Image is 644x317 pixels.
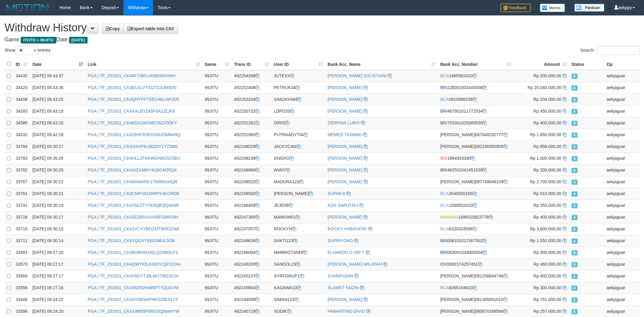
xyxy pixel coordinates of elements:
[440,309,475,314] span: [PERSON_NAME]
[271,94,325,105] td: SANJAYA84
[438,94,513,105] td: 0810986239
[604,94,639,105] td: aekjaguar
[572,203,578,208] span: Approved - Marked by aekjaguar
[271,200,325,211] td: JEJE06
[30,82,85,94] td: [DATE] 09:43:36
[604,282,639,294] td: aekjaguar
[574,4,604,12] img: panduan.png
[572,262,578,267] span: Approved - Marked by aekjaguar
[572,250,578,255] span: Approved - Marked by aekjaguar
[13,247,30,258] td: 33581
[202,247,232,258] td: 99JITU
[202,223,232,235] td: 99JITU
[604,82,639,94] td: aekjaguar
[102,24,124,34] a: Copy
[572,297,578,303] span: Approved - Marked by aekjaguar
[438,211,513,223] td: 1490015823778
[232,82,271,94] td: 492252408
[533,73,561,78] span: Rp 200.000,00
[530,238,561,243] span: Rp 1.550.000,00
[572,274,578,279] span: Approved - Marked by aekjaguar
[533,203,561,208] span: Rp 350.000,00
[572,97,578,102] span: Approved - Marked by aekjaguar
[572,286,578,291] span: Approved - Marked by aekjaguar
[232,282,271,294] td: 492245654
[440,285,449,290] span: BCA
[604,223,639,235] td: aekjaguar
[232,141,271,152] td: 492248029
[328,215,362,219] a: [PERSON_NAME]
[572,156,578,161] span: Approved - Marked by aekjaguar
[271,164,325,176] td: ANNY
[328,226,367,231] a: ROCKY HABAYATRI
[604,58,639,70] th: Op
[13,70,30,82] td: 34432
[232,188,271,200] td: 492248592
[232,117,271,129] td: 492251281
[30,117,85,129] td: [DATE] 09:43:16
[604,247,639,258] td: aekjaguar
[604,105,639,117] td: aekjaguar
[271,211,325,223] td: MANIUM01
[232,235,271,247] td: 492246626
[232,223,271,235] td: 492247057
[202,211,232,223] td: 99JITU
[328,191,345,196] a: SUPARJI
[438,141,513,152] td: 082146350905
[533,285,561,290] span: Rp 300.000,00
[271,58,325,70] th: User ID: activate to sort column ascending
[527,85,561,90] span: Rp 20.040.000,00
[30,176,85,188] td: [DATE] 09:30:22
[572,239,578,244] span: Approved - Marked by aekjaguar
[597,46,639,55] input: Search:
[13,94,30,105] td: 34408
[69,37,88,43] span: [DATE]
[271,176,325,188] td: MADURA123
[88,179,178,184] a: PGA | TF_251001_CK46INAKRK17N0IMUHQR
[328,168,362,172] a: [PERSON_NAME]
[440,109,447,114] span: BRI
[440,168,447,172] span: BRI
[13,105,30,117] td: 34393
[328,309,365,314] a: FAWANTINO DIVIO
[533,274,561,278] span: Rp 400.000,00
[604,129,639,141] td: aekjaguar
[13,200,30,211] td: 33741
[127,26,174,31] span: Export table into CSV
[438,247,513,258] td: 063001034005504
[604,294,639,306] td: aekjaguar
[533,297,561,302] span: Rp 751.000,00
[328,250,364,255] a: ELNARDO O ISR T
[30,294,85,306] td: [DATE] 09:24:22
[30,164,85,176] td: [DATE] 09:30:26
[440,191,449,196] span: BCA
[438,58,513,70] th: Bank Acc. Number: activate to sort column ascending
[440,156,447,161] span: BNI
[88,238,175,243] a: PGA | TF_251001_CK4YQGXY83II266UL5OK
[533,97,561,102] span: Rp 204.000,00
[572,309,578,314] span: Approved - Marked by aekjaguar
[438,270,513,282] td: 081258844746
[325,58,438,70] th: Bank Acc. Name: activate to sort column ascending
[271,141,325,152] td: JACKYCAN
[88,156,180,161] a: PGA | TF_251001_CK4HLLZFXKWGN8G5C5BU
[88,262,181,267] a: PGA | TF_251001_CK4QWYIOLKO0YCQP2OXA
[88,250,178,255] a: PGA | TF_251001_CK48OBH5H3ELQZ9BDLF2
[572,227,578,232] span: Approved - Marked by aekjaguar
[30,105,85,117] td: [DATE] 09:43:19
[271,294,325,306] td: SIMAN123
[232,247,271,258] td: 492246004
[440,203,449,208] span: BCA
[533,262,561,267] span: Rp 460.000,00
[438,294,513,306] td: 081365051015
[30,58,85,70] th: Date: activate to sort column ascending
[21,37,56,43] span: ITOTO > 99JITU
[271,188,325,200] td: [PERSON_NAME]
[232,258,271,270] td: 492245200
[5,22,639,34] h1: Withdraw History
[88,73,176,78] a: PGA | TF_251001_CK40F7JM1U438556XIWH
[438,258,513,270] td: 081574257451
[202,282,232,294] td: 99JITU
[572,85,578,91] span: Approved - Marked by aekjaguar
[88,85,177,90] a: PGA | TF_251001_CK4EU1LVT9J27ZJUM9DN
